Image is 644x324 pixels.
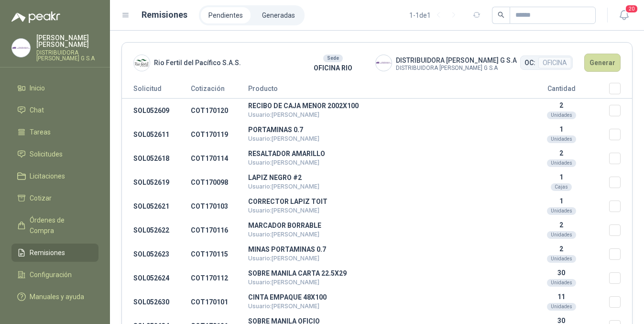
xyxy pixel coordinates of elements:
span: OC: [524,57,535,68]
span: Chat [30,105,44,115]
td: COT170101 [191,290,248,314]
th: Cantidad [513,83,609,99]
td: Seleccionar/deseleccionar [609,266,632,290]
th: Cotización [191,83,248,99]
li: Generadas [254,7,303,23]
span: Inicio [30,83,45,93]
td: SOL052609 [122,99,191,123]
span: 20 [625,4,638,13]
div: Unidades [547,112,576,119]
a: Remisiones [11,244,98,262]
span: Configuración [30,269,72,280]
p: DISTRIBUIDORA [PERSON_NAME] G S.A [36,50,98,61]
td: Seleccionar/deseleccionar [609,99,632,123]
span: Usuario: [PERSON_NAME] [248,111,319,118]
span: Usuario: [PERSON_NAME] [248,302,319,310]
button: Generar [584,54,621,72]
span: Manuales y ayuda [30,291,84,302]
span: Usuario: [PERSON_NAME] [248,255,319,262]
p: 2 [513,149,609,157]
td: COT170098 [191,170,248,194]
td: SOL052621 [122,194,191,218]
img: Company Logo [134,55,150,71]
p: 1 [513,197,609,205]
span: Tareas [30,127,51,137]
img: Logo peakr [11,11,60,23]
div: Unidades [547,159,576,167]
th: Seleccionar/deseleccionar [609,83,632,99]
td: SOL052624 [122,266,191,290]
td: COT170103 [191,194,248,218]
div: Unidades [547,279,576,287]
p: 30 [513,269,609,277]
p: CORRECTOR LAPIZ TOIT [248,198,513,205]
td: COT170112 [191,266,248,290]
span: Rio Fertil del Pacífico S.A.S. [154,57,241,68]
a: Tareas [11,123,98,141]
span: DISTRIBUIDORA [PERSON_NAME] G S.A [396,55,517,66]
td: COT170119 [191,123,248,146]
p: OFICINA RIO [291,63,375,73]
th: Solicitud [122,83,191,99]
p: MARCADOR BORRABLE [248,222,513,229]
td: COT170114 [191,146,248,170]
div: Unidades [547,135,576,143]
span: DISTRIBUIDORA [PERSON_NAME] G S.A [396,66,517,71]
span: Licitaciones [30,171,65,181]
p: 2 [513,245,609,253]
span: Órdenes de Compra [30,215,89,236]
span: search [498,11,504,18]
div: Unidades [547,255,576,263]
p: CINTA EMPAQUE 48X100 [248,294,513,301]
td: Seleccionar/deseleccionar [609,170,632,194]
td: COT170120 [191,99,248,123]
td: SOL052623 [122,242,191,266]
p: 1 [513,173,609,181]
span: Usuario: [PERSON_NAME] [248,159,319,166]
p: SOBRE MANILA CARTA 22.5X29 [248,270,513,277]
div: Unidades [547,207,576,215]
span: Remisiones [30,247,65,258]
div: Unidades [547,303,576,311]
td: COT170116 [191,218,248,242]
p: 1 [513,125,609,133]
a: Configuración [11,266,98,284]
p: [PERSON_NAME] [PERSON_NAME] [36,34,98,48]
p: RESALTADOR AMARILLO [248,150,513,157]
p: 2 [513,221,609,229]
td: Seleccionar/deseleccionar [609,218,632,242]
a: Pendientes [201,7,251,23]
img: Company Logo [12,39,30,57]
a: Solicitudes [11,145,98,163]
span: Usuario: [PERSON_NAME] [248,183,319,190]
td: SOL052630 [122,290,191,314]
img: Company Logo [376,55,392,71]
p: 2 [513,101,609,109]
p: MINAS PORTAMINAS 0.7 [248,246,513,253]
td: SOL052611 [122,123,191,146]
h1: Remisiones [142,8,187,22]
a: Chat [11,101,98,119]
a: Órdenes de Compra [11,211,98,240]
p: 11 [513,293,609,301]
td: SOL052618 [122,146,191,170]
span: OFICINA [538,57,571,68]
span: Solicitudes [30,149,63,159]
td: Seleccionar/deseleccionar [609,194,632,218]
p: RECIBO DE CAJA MENOR 2002X100 [248,102,513,109]
td: Seleccionar/deseleccionar [609,290,632,314]
span: Usuario: [PERSON_NAME] [248,231,319,238]
p: PORTAMINAS 0.7 [248,126,513,133]
span: Usuario: [PERSON_NAME] [248,279,319,286]
button: 20 [615,7,633,24]
a: Manuales y ayuda [11,288,98,306]
th: Producto [248,83,513,99]
span: Cotizar [30,193,52,203]
div: Cajas [551,183,572,191]
span: Usuario: [PERSON_NAME] [248,135,319,142]
td: Seleccionar/deseleccionar [609,146,632,170]
td: Seleccionar/deseleccionar [609,123,632,146]
a: Inicio [11,79,98,97]
span: Usuario: [PERSON_NAME] [248,207,319,214]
